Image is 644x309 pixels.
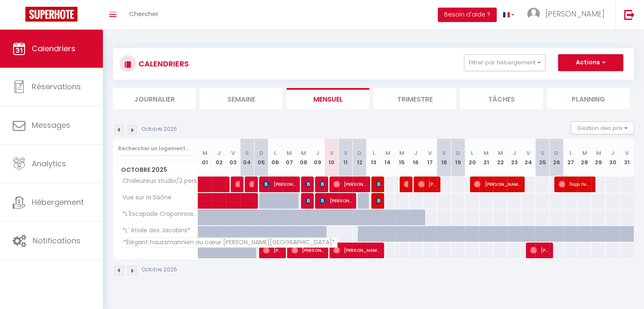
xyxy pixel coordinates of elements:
th: 31 [620,139,634,177]
span: Messages [32,120,70,130]
abbr: L [471,149,473,157]
th: 24 [521,139,535,177]
th: 09 [310,139,324,177]
th: 13 [367,139,381,177]
th: 19 [451,139,465,177]
span: Réservations [32,81,81,92]
th: 25 [535,139,549,177]
abbr: V [329,149,333,157]
span: Vue sur la Saône [115,193,174,202]
button: Actions [558,54,623,71]
abbr: M [498,149,503,157]
abbr: S [245,149,249,157]
p: Octobre 2025 [142,266,177,274]
span: [PERSON_NAME] [418,176,437,192]
th: 07 [282,139,296,177]
th: 18 [437,139,451,177]
span: [PERSON_NAME] [249,176,254,192]
span: *Élégant haussmannien au cœur [PERSON_NAME][GEOGRAPHIC_DATA]* [120,237,337,248]
th: 29 [591,139,605,177]
span: [PERSON_NAME] [545,8,605,19]
span: [PERSON_NAME] [474,176,520,192]
abbr: M [582,149,587,157]
li: Journalier [113,88,196,109]
abbr: L [274,149,276,157]
span: Calendriers [32,43,75,54]
span: [PERSON_NAME] [333,242,380,258]
th: 11 [339,139,353,177]
th: 17 [423,139,437,177]
li: Semaine [200,88,282,109]
span: *L'Escapade Craponnoise* [115,210,199,219]
abbr: M [202,149,207,157]
span: [PERSON_NAME] [263,176,296,192]
abbr: D [259,149,263,157]
abbr: V [526,149,530,157]
th: 27 [564,139,578,177]
li: Planning [547,88,630,109]
th: 22 [493,139,507,177]
th: 03 [226,139,240,177]
span: [PERSON_NAME] [376,176,380,192]
input: Rechercher un logement... [118,141,193,156]
span: [PERSON_NAME] [319,193,352,209]
th: 04 [240,139,254,177]
abbr: S [442,149,446,157]
abbr: L [569,149,572,157]
abbr: M [301,149,306,157]
th: 12 [353,139,367,177]
abbr: J [414,149,417,157]
p: Octobre 2025 [142,125,177,133]
abbr: M [484,149,489,157]
th: 06 [268,139,282,177]
button: Besoin d'aide ? [438,8,497,22]
abbr: M [596,149,601,157]
span: [PERSON_NAME] [333,176,366,192]
li: Mensuel [287,88,369,109]
th: 20 [465,139,479,177]
span: Analytics [32,158,66,169]
span: [PERSON_NAME] [376,193,380,209]
abbr: J [611,149,614,157]
abbr: D [456,149,460,157]
abbr: L [373,149,375,157]
abbr: V [231,149,235,157]
img: logout [624,9,635,20]
abbr: J [217,149,221,157]
span: [PERSON_NAME] [PERSON_NAME] [319,176,324,192]
th: 21 [479,139,493,177]
span: Notifications [33,235,80,246]
abbr: M [399,149,404,157]
span: [PERSON_NAME] [404,176,408,192]
button: Gestion des prix [571,121,634,134]
th: 26 [550,139,564,177]
abbr: D [357,149,362,157]
span: *L' étoile des Jacobins* [115,226,193,235]
th: 02 [212,139,226,177]
li: Tâches [460,88,543,109]
abbr: S [540,149,544,157]
span: Hébergement [32,197,84,207]
th: 05 [254,139,268,177]
span: Chercher [129,9,158,18]
img: Super Booking [25,7,77,22]
th: 16 [409,139,423,177]
abbr: J [513,149,516,157]
th: 28 [578,139,591,177]
abbr: S [344,149,348,157]
abbr: D [554,149,558,157]
span: annick samiers [305,193,310,209]
span: [PERSON_NAME] [235,176,240,192]
span: Chaleureux studio/2 pers [115,177,199,186]
span: Octobre 2025 [113,164,198,176]
abbr: V [625,149,629,157]
span: [PERSON_NAME] [530,242,549,258]
th: 23 [507,139,521,177]
span: [PERSON_NAME] [263,242,282,258]
li: Trimestre [373,88,456,109]
span: [PERSON_NAME] [291,242,324,258]
th: 10 [324,139,338,177]
img: ... [527,8,540,20]
span: Люда Нища [558,176,591,192]
th: 30 [605,139,619,177]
